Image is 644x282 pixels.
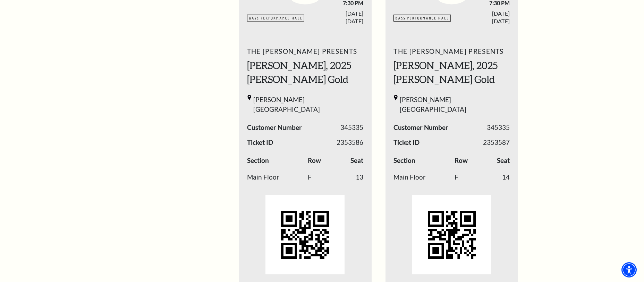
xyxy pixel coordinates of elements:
[455,156,468,166] label: Row
[247,59,363,86] h2: [PERSON_NAME], 2025 [PERSON_NAME] Gold
[337,138,363,148] span: 2353586
[393,46,510,57] span: The [PERSON_NAME] Presents
[339,169,363,185] td: 13
[487,123,510,133] span: 345335
[400,95,510,115] span: [PERSON_NAME][GEOGRAPHIC_DATA]
[247,156,269,166] label: Section
[621,262,637,277] div: Accessibility Menu
[308,156,321,166] label: Row
[452,10,510,24] span: [DATE] [DATE]
[455,169,486,185] td: F
[483,138,510,148] span: 2353587
[497,156,510,166] label: Seat
[253,95,363,115] span: [PERSON_NAME][GEOGRAPHIC_DATA]
[350,156,363,166] label: Seat
[247,138,273,148] span: Ticket ID
[340,123,363,133] span: 345335
[393,156,415,166] label: Section
[485,169,510,185] td: 14
[393,59,510,86] h2: [PERSON_NAME], 2025 [PERSON_NAME] Gold
[247,46,363,57] span: The [PERSON_NAME] Presents
[305,10,363,24] span: [DATE] [DATE]
[247,169,308,185] td: Main Floor
[393,138,420,148] span: Ticket ID
[393,123,448,133] span: Customer Number
[247,123,302,133] span: Customer Number
[393,169,455,185] td: Main Floor
[308,169,339,185] td: F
